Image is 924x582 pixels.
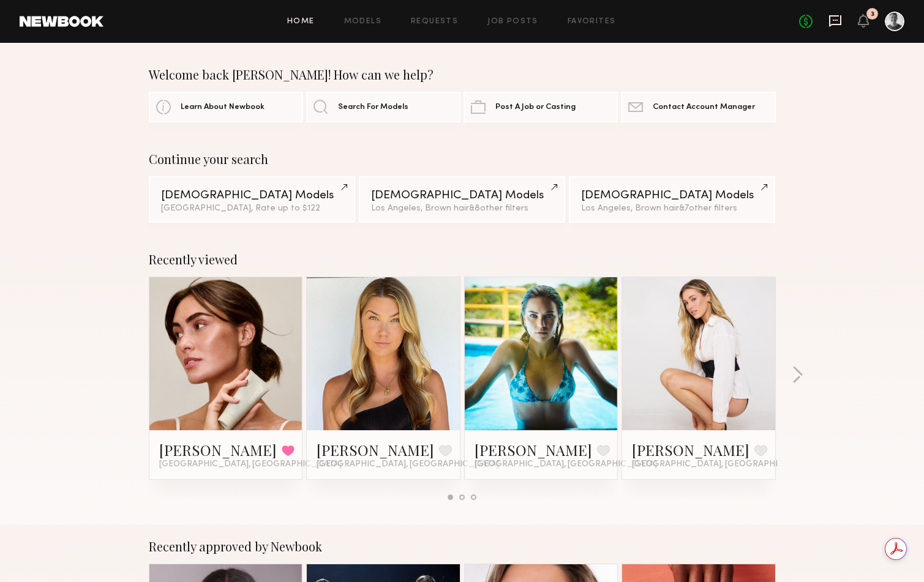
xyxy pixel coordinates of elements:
div: [DEMOGRAPHIC_DATA] Models [371,190,553,201]
a: [DEMOGRAPHIC_DATA] ModelsLos Angeles, Brown hair&7other filters [569,176,775,223]
div: Continue your search [149,152,776,166]
a: [PERSON_NAME] [632,440,749,460]
div: 3 [871,11,874,18]
span: Post A Job or Casting [495,103,576,111]
div: [DEMOGRAPHIC_DATA] Models [161,190,343,201]
a: [DEMOGRAPHIC_DATA] ModelsLos Angeles, Brown hair&8other filters [359,176,565,223]
span: Learn About Newbook [181,103,265,111]
div: Recently approved by Newbook [149,539,776,554]
a: Requests [411,18,458,26]
span: Contact Account Manager [653,103,755,111]
span: [GEOGRAPHIC_DATA], [GEOGRAPHIC_DATA] [632,460,814,469]
span: Search For Models [338,103,408,111]
span: [GEOGRAPHIC_DATA], [GEOGRAPHIC_DATA] [159,460,342,469]
div: [DEMOGRAPHIC_DATA] Models [581,190,763,201]
div: Los Angeles, Brown hair [581,204,763,213]
a: [DEMOGRAPHIC_DATA] Models[GEOGRAPHIC_DATA], Rate up to $122 [149,176,355,223]
a: [PERSON_NAME] [317,440,434,460]
a: Search For Models [306,92,460,122]
span: [GEOGRAPHIC_DATA], [GEOGRAPHIC_DATA] [475,460,657,469]
a: Home [287,18,315,26]
a: Job Posts [487,18,538,26]
a: [PERSON_NAME] [159,440,277,460]
a: [PERSON_NAME] [475,440,592,460]
a: Models [344,18,381,26]
a: Contact Account Manager [621,92,775,122]
a: Learn About Newbook [149,92,303,122]
span: & 7 other filter s [679,204,737,212]
a: Favorites [568,18,616,26]
span: & 8 other filter s [469,204,528,212]
div: [GEOGRAPHIC_DATA], Rate up to $122 [161,204,343,213]
div: Recently viewed [149,252,776,267]
div: Los Angeles, Brown hair [371,204,553,213]
a: Post A Job or Casting [464,92,618,122]
span: [GEOGRAPHIC_DATA], [GEOGRAPHIC_DATA] [317,460,499,469]
div: Welcome back [PERSON_NAME]! How can we help? [149,67,776,82]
